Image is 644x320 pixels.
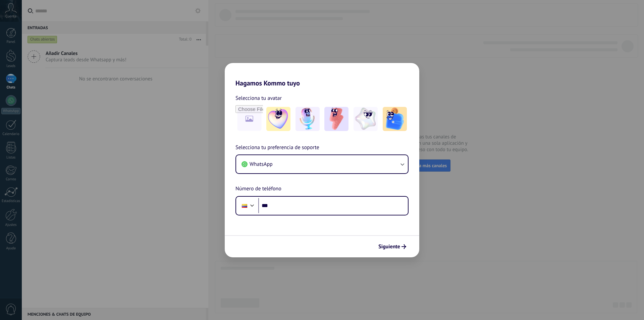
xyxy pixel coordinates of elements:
h2: Hagamos Kommo tuyo [225,63,419,87]
button: Siguiente [375,241,409,252]
span: Selecciona tu preferencia de soporte [235,143,319,152]
button: WhatsApp [236,155,408,173]
div: Colombia: + 57 [238,199,251,213]
img: -5.jpeg [383,107,407,131]
img: -1.jpeg [266,107,290,131]
span: Siguiente [378,244,400,249]
span: WhatsApp [250,161,273,168]
span: Número de teléfono [235,185,281,193]
img: -3.jpeg [324,107,348,131]
img: -4.jpeg [354,107,378,131]
span: Selecciona tu avatar [235,94,282,103]
img: -2.jpeg [296,107,320,131]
